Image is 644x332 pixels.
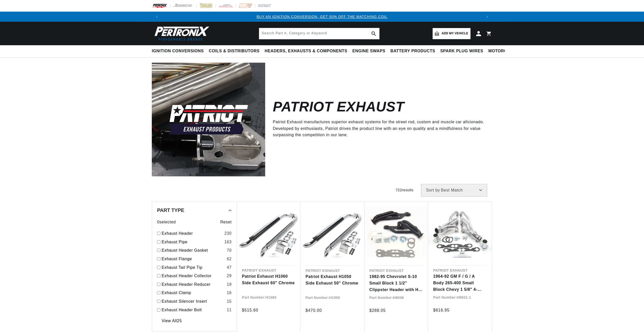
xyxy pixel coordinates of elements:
[162,273,225,279] a: Exhaust Header Collector
[162,14,482,19] div: Announcement
[162,230,222,237] a: Exhaust Header
[227,307,232,313] div: 11
[395,188,413,192] span: 722 results
[433,273,487,293] a: 1964-92 GM F / G / A Body 265-400 Small Block Chevy 1 5/8" 4-Tube Clippster Header with Metallic ...
[227,264,232,271] div: 47
[350,45,388,57] summary: Engine Swaps
[162,281,225,288] a: Exhaust Header Reducer
[259,28,379,39] input: Search Part #, Category or Keyword
[152,49,204,54] span: Ignition Conversions
[152,45,206,57] summary: Ignition Conversions
[368,28,379,39] button: search button
[306,273,359,286] a: Patriot Exhaust H1050 Side Exhaust 50" Chrome
[220,219,232,225] span: Reset
[157,219,176,225] span: 0 selected
[206,45,262,57] summary: Coils & Distributors
[390,49,435,54] span: Battery Products
[227,247,232,254] div: 70
[242,273,295,286] a: Patriot Exhaust H1060 Side Exhaust 60" Chrome
[162,307,225,313] a: Exhaust Header Bolt
[265,49,347,54] span: Headers, Exhausts & Components
[227,290,232,296] div: 16
[440,49,483,54] span: Spark Plug Wires
[209,49,260,54] span: Coils & Distributors
[152,63,265,176] img: Patriot Exhaust
[139,12,505,22] slideshow-component: Translation missing: en.sections.announcements.announcement_bar
[388,45,438,57] summary: Battery Products
[421,184,487,197] select: Sort by
[257,15,387,19] a: BUY AN IGNITION CONVERSION, GET 50% OFF THE MATCHING COIL
[162,256,225,262] a: Exhaust Flange
[369,273,423,293] a: 1982-95 Chevrolet S-10 Small Block 1 1/2" Clippster Header with Hi-Temp Black Coating
[426,188,440,192] span: Sort by
[152,25,210,42] img: Pertronix
[162,14,482,19] div: 1 of 3
[227,298,232,305] div: 15
[352,49,385,54] span: Engine Swaps
[441,31,468,36] span: Add my vehicle
[438,45,486,57] summary: Spark Plug Wires
[162,318,182,324] a: View All 25
[162,298,225,305] a: Exhaust Silencer Insert
[162,264,225,271] a: Exhaust Tail Pipe Tip
[224,239,232,245] div: 163
[482,12,492,22] button: Translation missing: en.sections.announcements.next_announcement
[162,290,225,296] a: Exhaust Clamp
[486,45,521,57] summary: Motorcycle
[262,45,350,57] summary: Headers, Exhausts & Components
[227,256,232,262] div: 62
[162,239,222,245] a: Exhaust Pipe
[273,119,485,138] p: Patriot Exhaust manufactures superior exhaust systems for the street rod, custom and muscle car a...
[273,101,404,113] h2: Patriot Exhaust
[224,230,232,237] div: 230
[157,208,184,213] span: Part Type
[227,281,232,288] div: 19
[433,28,470,39] a: Add my vehicle
[162,247,225,254] a: Exhaust Header Gasket
[227,273,232,279] div: 29
[488,49,518,54] span: Motorcycle
[152,12,162,22] button: Translation missing: en.sections.announcements.previous_announcement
